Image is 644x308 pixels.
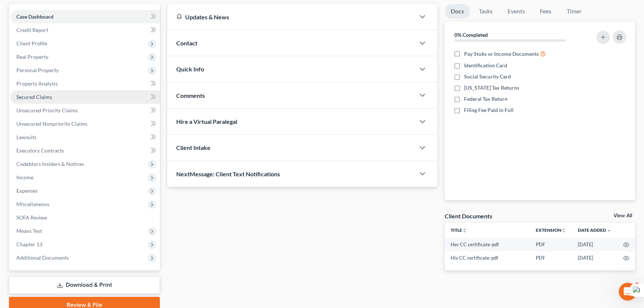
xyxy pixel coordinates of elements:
[16,13,54,20] span: Case Dashboard
[16,107,78,113] span: Unsecured Priority Claims
[16,174,33,180] span: Income
[572,238,617,251] td: [DATE]
[572,251,617,264] td: [DATE]
[16,254,69,261] span: Additional Documents
[462,228,467,233] i: unfold_more
[10,10,160,23] a: Case Dashboard
[464,95,508,103] span: Federal Tax Return
[454,32,488,38] strong: 0% Completed
[445,251,530,264] td: His CC certificate-pdf
[176,65,204,73] span: Quick Info
[464,73,511,80] span: Social Security Card
[578,227,611,233] a: Date Added expand_more
[534,4,558,19] a: Fees
[445,212,492,220] div: Client Documents
[464,62,507,69] span: Identification Card
[614,213,632,218] a: View All
[10,211,160,224] a: SOFA Review
[10,77,160,90] a: Property Analysis
[445,238,530,251] td: Her CC certificate-pdf
[16,147,64,154] span: Executory Contracts
[176,144,210,151] span: Client Intake
[16,94,52,100] span: Secured Claims
[16,67,59,73] span: Personal Property
[16,134,36,140] span: Lawsuits
[16,161,84,167] span: Codebtors Insiders & Notices
[16,54,48,60] span: Real Property
[176,39,197,46] span: Contact
[634,283,640,289] span: 3
[10,131,160,144] a: Lawsuits
[561,4,587,19] a: Timer
[10,117,160,131] a: Unsecured Nonpriority Claims
[10,90,160,104] a: Secured Claims
[451,227,467,233] a: Titleunfold_more
[530,238,572,251] td: PDF
[464,84,519,92] span: [US_STATE] Tax Returns
[9,276,160,294] a: Download & Print
[502,4,531,19] a: Events
[176,118,237,125] span: Hire a Virtual Paralegal
[16,40,47,46] span: Client Profile
[530,251,572,264] td: PDF
[16,241,42,247] span: Chapter 13
[10,104,160,117] a: Unsecured Priority Claims
[176,92,205,99] span: Comments
[16,121,87,127] span: Unsecured Nonpriority Claims
[16,228,42,234] span: Means Test
[176,13,406,21] div: Updates & News
[16,187,38,194] span: Expenses
[536,227,566,233] a: Extensionunfold_more
[16,214,47,221] span: SOFA Review
[16,27,48,33] span: Credit Report
[464,50,539,58] span: Pay Stubs or Income Documents
[176,170,280,177] span: NextMessage: Client Text Notifications
[464,106,513,114] span: Filing Fee Paid in Full
[16,201,49,207] span: Miscellaneous
[561,228,566,233] i: unfold_more
[16,80,58,87] span: Property Analysis
[10,23,160,37] a: Credit Report
[445,4,470,19] a: Docs
[619,283,637,301] iframe: Intercom live chat
[10,144,160,157] a: Executory Contracts
[607,228,611,233] i: expand_more
[473,4,499,19] a: Tasks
